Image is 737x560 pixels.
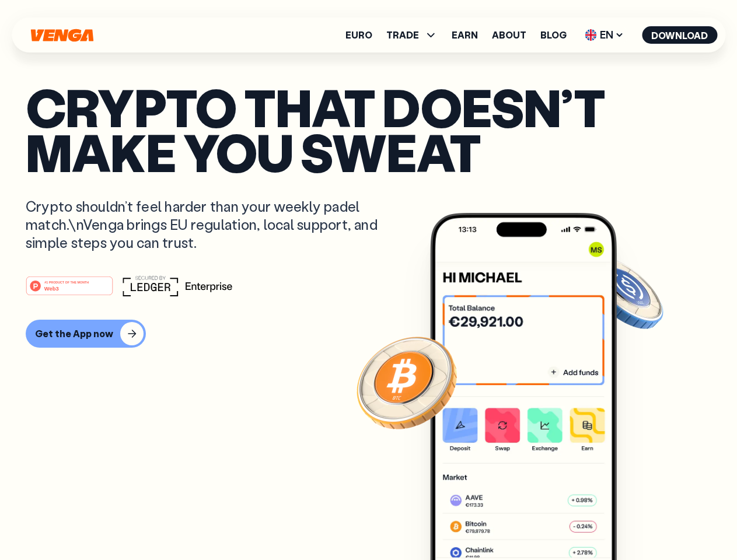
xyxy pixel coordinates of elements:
span: TRADE [386,28,438,42]
img: USDC coin [582,251,666,335]
div: Get the App now [35,328,113,339]
p: Crypto shouldn’t feel harder than your weekly padel match.\nVenga brings EU regulation, local sup... [26,197,394,252]
a: Blog [540,30,567,40]
a: About [492,30,526,40]
button: Get the App now [26,320,146,348]
button: Download [642,26,717,44]
img: flag-uk [585,29,596,41]
tspan: #1 PRODUCT OF THE MONTH [44,280,89,283]
a: Earn [452,30,478,40]
span: TRADE [386,30,419,40]
svg: Home [29,29,95,42]
a: #1 PRODUCT OF THE MONTHWeb3 [26,283,113,298]
a: Get the App now [26,320,711,348]
img: Bitcoin [354,330,459,435]
p: Crypto that doesn’t make you sweat [26,85,711,174]
a: Euro [345,30,372,40]
tspan: Web3 [44,285,59,291]
span: EN [581,26,628,44]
